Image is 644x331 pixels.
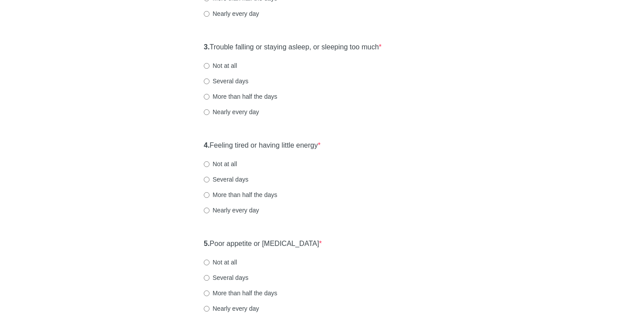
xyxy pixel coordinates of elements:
[204,92,277,101] label: More than half the days
[204,306,210,312] input: Nearly every day
[204,240,210,247] strong: 5.
[204,43,210,51] strong: 3.
[204,160,237,168] label: Not at all
[204,108,259,116] label: Nearly every day
[204,42,381,52] label: Trouble falling or staying asleep, or sleeping too much
[204,290,210,296] input: More than half the days
[204,192,210,198] input: More than half the days
[204,258,237,267] label: Not at all
[204,273,248,282] label: Several days
[204,78,210,84] input: Several days
[204,63,210,69] input: Not at all
[204,289,277,298] label: More than half the days
[204,9,259,18] label: Nearly every day
[204,161,210,167] input: Not at all
[204,11,210,17] input: Nearly every day
[204,206,259,215] label: Nearly every day
[204,94,210,100] input: More than half the days
[204,304,259,313] label: Nearly every day
[204,190,277,199] label: More than half the days
[204,141,210,149] strong: 4.
[204,61,237,70] label: Not at all
[204,77,248,86] label: Several days
[204,275,210,281] input: Several days
[204,239,322,249] label: Poor appetite or [MEDICAL_DATA]
[204,208,210,213] input: Nearly every day
[204,177,210,182] input: Several days
[204,109,210,115] input: Nearly every day
[204,260,210,265] input: Not at all
[204,175,248,184] label: Several days
[204,141,320,151] label: Feeling tired or having little energy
